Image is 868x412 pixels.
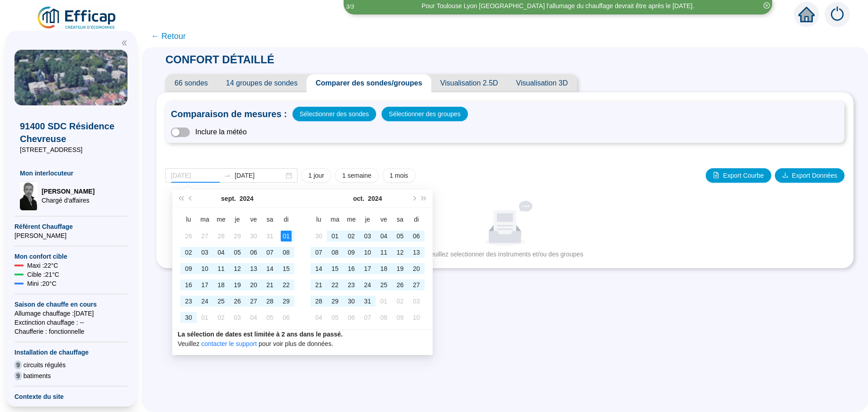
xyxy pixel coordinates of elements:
[245,293,262,309] td: 2024-09-27
[197,309,213,326] td: 2024-10-01
[216,263,226,274] div: 11
[180,260,197,277] td: 2024-09-09
[278,244,294,260] td: 2024-09-08
[216,279,226,290] div: 18
[199,279,210,290] div: 17
[264,296,275,307] div: 28
[14,371,22,380] span: 9
[262,244,278,260] td: 2024-09-07
[262,293,278,309] td: 2024-09-28
[368,189,382,208] button: Choisissez une année
[411,312,422,323] div: 10
[224,172,231,179] span: swap-right
[262,228,278,244] td: 2024-08-31
[278,293,294,309] td: 2024-09-29
[389,108,461,120] span: Sélectionner des groupes
[382,107,468,121] button: Sélectionner des groupes
[180,244,197,260] td: 2024-09-02
[411,279,422,290] div: 27
[264,312,275,323] div: 05
[245,277,262,293] td: 2024-09-20
[343,293,359,309] td: 2024-10-30
[392,260,408,277] td: 2024-10-19
[197,277,213,293] td: 2024-09-17
[419,189,429,208] button: Année prochaine (Ctrl + droite)
[330,247,340,258] div: 08
[408,244,425,260] td: 2024-10-13
[264,247,275,258] div: 07
[245,212,262,228] th: ve
[362,279,373,290] div: 24
[431,74,507,92] span: Visualisation 2.5D
[245,228,262,244] td: 2024-08-30
[362,312,373,323] div: 07
[346,247,357,258] div: 09
[376,309,392,326] td: 2024-11-08
[713,172,719,178] span: file-image
[14,231,127,240] span: [PERSON_NAME]
[221,189,236,208] button: Choisissez un mois
[262,212,278,228] th: sa
[313,312,324,323] div: 04
[362,263,373,274] div: 17
[775,168,844,183] button: Export Données
[248,247,259,258] div: 06
[327,244,343,260] td: 2024-10-08
[408,309,425,326] td: 2024-11-10
[213,293,229,309] td: 2024-09-25
[327,228,343,244] td: 2024-10-01
[213,309,229,326] td: 2024-10-02
[183,263,194,274] div: 09
[346,263,357,274] div: 16
[245,260,262,277] td: 2024-09-13
[245,309,262,326] td: 2024-10-04
[180,228,197,244] td: 2024-08-26
[20,169,122,178] span: Mon interlocuteur
[169,250,841,259] div: Veuillez selectionner des instruments et/ou des groupes
[27,270,59,279] span: Cible : 21 °C
[392,293,408,309] td: 2024-11-02
[330,279,340,290] div: 22
[171,171,220,180] input: Date de début
[723,171,764,180] span: Export Courbe
[213,228,229,244] td: 2024-08-28
[216,231,226,242] div: 28
[408,277,425,293] td: 2024-10-27
[378,263,389,274] div: 18
[180,293,197,309] td: 2024-09-23
[229,244,245,260] td: 2024-09-05
[195,127,247,137] span: Inclure la météo
[292,107,376,121] button: Sélectionner des sondes
[197,260,213,277] td: 2024-09-10
[376,228,392,244] td: 2024-10-04
[216,296,226,307] div: 25
[232,312,243,323] div: 03
[311,277,327,293] td: 2024-10-21
[183,296,194,307] div: 23
[313,279,324,290] div: 21
[313,296,324,307] div: 28
[313,247,324,258] div: 07
[197,228,213,244] td: 2024-08-27
[353,189,364,208] button: Choisissez un mois
[197,293,213,309] td: 2024-09-24
[330,312,340,323] div: 05
[382,168,415,183] button: 1 mois
[178,331,343,338] strong: La sélection de dates est limitée à 2 ans dans le passé.
[14,300,127,309] span: Saison de chauffe en cours
[311,293,327,309] td: 2024-10-28
[307,74,431,92] span: Comparer des sondes/groupes
[264,263,275,274] div: 14
[232,296,243,307] div: 26
[376,244,392,260] td: 2024-10-11
[408,293,425,309] td: 2024-11-03
[408,212,425,228] th: di
[330,296,340,307] div: 29
[232,247,243,258] div: 05
[313,263,324,274] div: 14
[14,222,127,231] span: Référent Chauffage
[281,231,292,242] div: 01
[395,247,406,258] div: 12
[346,312,357,323] div: 06
[327,260,343,277] td: 2024-10-15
